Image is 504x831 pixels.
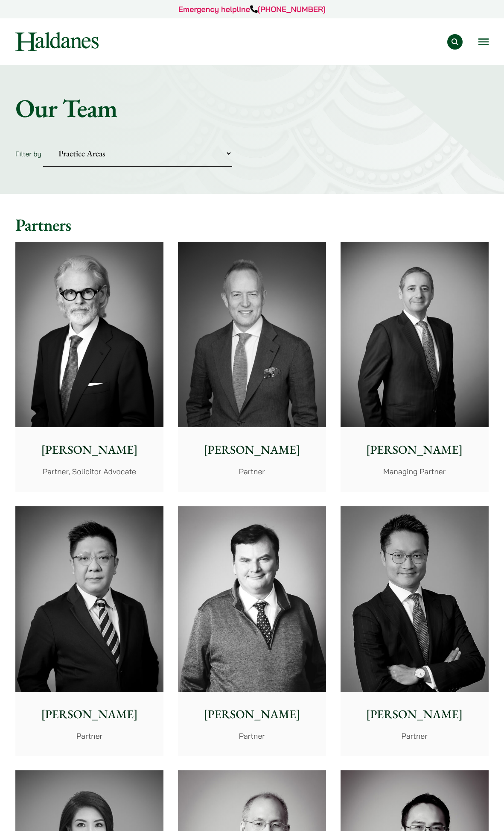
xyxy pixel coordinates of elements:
[15,32,99,51] img: Logo of Haldanes
[22,441,157,459] p: [PERSON_NAME]
[178,4,326,14] a: Emergency helpline[PHONE_NUMBER]
[347,730,482,742] p: Partner
[22,466,157,477] p: Partner, Solicitor Advocate
[15,214,489,235] h2: Partners
[347,466,482,477] p: Managing Partner
[15,242,163,492] a: [PERSON_NAME] Partner, Solicitor Advocate
[15,506,163,756] a: [PERSON_NAME] Partner
[178,242,326,492] a: [PERSON_NAME] Partner
[347,705,482,723] p: [PERSON_NAME]
[185,441,319,459] p: [PERSON_NAME]
[185,730,319,742] p: Partner
[185,466,319,477] p: Partner
[15,93,489,123] h1: Our Team
[341,242,489,492] a: [PERSON_NAME] Managing Partner
[478,38,489,45] button: Open menu
[341,506,489,756] a: [PERSON_NAME] Partner
[22,705,157,723] p: [PERSON_NAME]
[178,506,326,756] a: [PERSON_NAME] Partner
[185,705,319,723] p: [PERSON_NAME]
[15,150,41,158] label: Filter by
[447,34,463,50] button: Search
[22,730,157,742] p: Partner
[347,441,482,459] p: [PERSON_NAME]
